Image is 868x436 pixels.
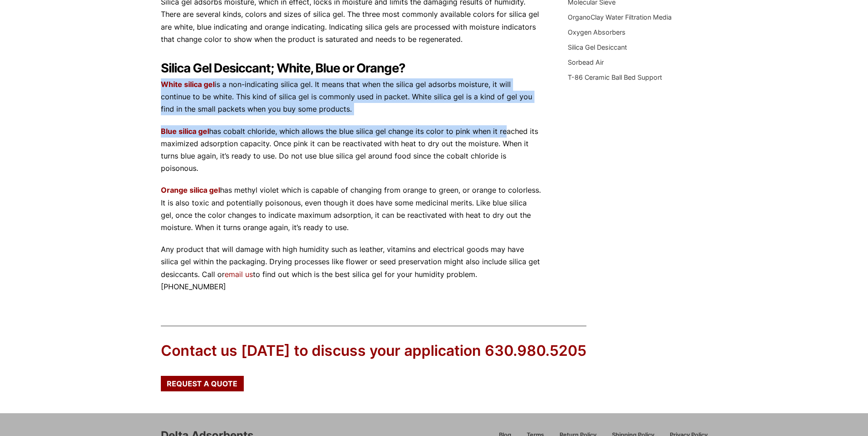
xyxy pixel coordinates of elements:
[161,243,541,293] p: Any product that will damage with high humidity such as leather, vitamins and electrical goods ma...
[161,184,541,234] p: has methyl violet which is capable of changing from orange to green, or orange to colorless. It i...
[161,80,215,89] a: White silica gel
[568,28,626,36] a: Oxygen Absorbers
[161,61,541,76] h2: Silica Gel Desiccant; White, Blue or Orange?
[161,125,541,175] p: has cobalt chloride, which allows the blue silica gel change its color to pink when it reached it...
[568,58,604,66] a: Sorbead Air
[161,185,220,195] a: Orange silica gel
[225,270,253,279] a: email us
[161,341,586,361] div: Contact us [DATE] to discuss your application 630.980.5205
[161,376,244,391] a: Request a Quote
[568,43,627,51] a: Silica Gel Desiccant
[167,380,237,387] span: Request a Quote
[568,13,672,21] a: OrganoClay Water Filtration Media
[568,73,662,81] a: T-86 Ceramic Ball Bed Support
[161,127,209,136] a: Blue silica gel
[161,78,541,116] p: is a non-indicating silica gel. It means that when the silica gel adsorbs moisture, it will conti...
